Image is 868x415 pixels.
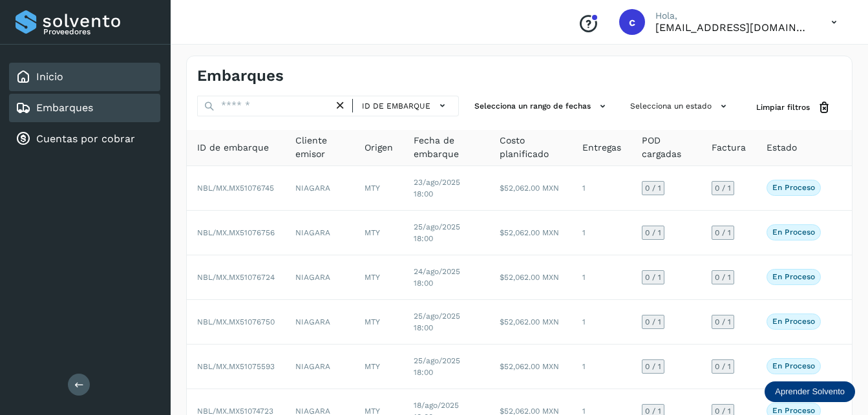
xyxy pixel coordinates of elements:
span: Factura [712,141,746,154]
span: 25/ago/2025 18:00 [414,356,460,377]
span: 23/ago/2025 18:00 [414,178,460,198]
span: 0 / 1 [715,318,731,326]
span: Estado [767,141,797,154]
h4: Embarques [197,67,284,85]
div: Inicio [9,63,160,91]
span: 0 / 1 [645,229,661,237]
td: $52,062.00 MXN [489,255,572,300]
span: 0 / 1 [715,229,731,237]
span: 0 / 1 [645,184,661,192]
span: ID de embarque [197,141,269,154]
td: MTY [354,300,403,345]
td: NIAGARA [285,255,354,300]
td: 1 [572,255,631,300]
td: MTY [354,166,403,211]
p: cuentasxcobrar@readysolutions.com.mx [655,21,810,34]
button: ID de embarque [358,96,453,115]
span: ID de embarque [362,100,430,112]
span: 25/ago/2025 18:00 [414,222,460,243]
span: NBL/MX.MX51075593 [197,362,275,371]
span: NBL/MX.MX51076724 [197,273,275,282]
span: Costo planificado [500,134,562,161]
td: 1 [572,166,631,211]
span: 24/ago/2025 18:00 [414,267,460,288]
td: $52,062.00 MXN [489,166,572,211]
a: Inicio [36,70,63,83]
span: Cliente emisor [295,134,344,161]
td: MTY [354,211,403,255]
td: NIAGARA [285,300,354,345]
span: NBL/MX.MX51076756 [197,228,275,237]
a: Embarques [36,101,93,114]
td: $52,062.00 MXN [489,345,572,389]
span: 0 / 1 [715,184,731,192]
span: 0 / 1 [645,273,661,281]
span: Origen [365,141,393,154]
td: MTY [354,345,403,389]
td: 1 [572,345,631,389]
span: POD cargadas [642,134,691,161]
p: En proceso [772,183,815,192]
p: En proceso [772,317,815,326]
p: Proveedores [43,27,155,36]
div: Aprender Solvento [765,381,855,402]
button: Limpiar filtros [746,96,842,120]
span: 0 / 1 [715,363,731,370]
td: NIAGARA [285,211,354,255]
p: En proceso [772,406,815,415]
a: Cuentas por cobrar [36,133,135,145]
td: NIAGARA [285,345,354,389]
button: Selecciona un rango de fechas [469,96,615,117]
span: 25/ago/2025 18:00 [414,312,460,332]
p: Aprender Solvento [775,387,845,397]
button: Selecciona un estado [625,96,736,117]
p: En proceso [772,361,815,370]
td: $52,062.00 MXN [489,300,572,345]
span: 0 / 1 [715,273,731,281]
span: Limpiar filtros [756,101,810,113]
p: Hola, [655,10,810,21]
span: 0 / 1 [645,318,661,326]
p: En proceso [772,272,815,281]
span: NBL/MX.MX51076745 [197,184,274,193]
span: 0 / 1 [645,363,661,370]
p: En proceso [772,228,815,237]
span: Entregas [582,141,621,154]
div: Embarques [9,94,160,122]
span: 0 / 1 [715,407,731,415]
td: $52,062.00 MXN [489,211,572,255]
td: 1 [572,300,631,345]
td: 1 [572,211,631,255]
span: 0 / 1 [645,407,661,415]
div: Cuentas por cobrar [9,125,160,153]
td: NIAGARA [285,166,354,211]
span: NBL/MX.MX51076750 [197,317,275,326]
td: MTY [354,255,403,300]
span: Fecha de embarque [414,134,480,161]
